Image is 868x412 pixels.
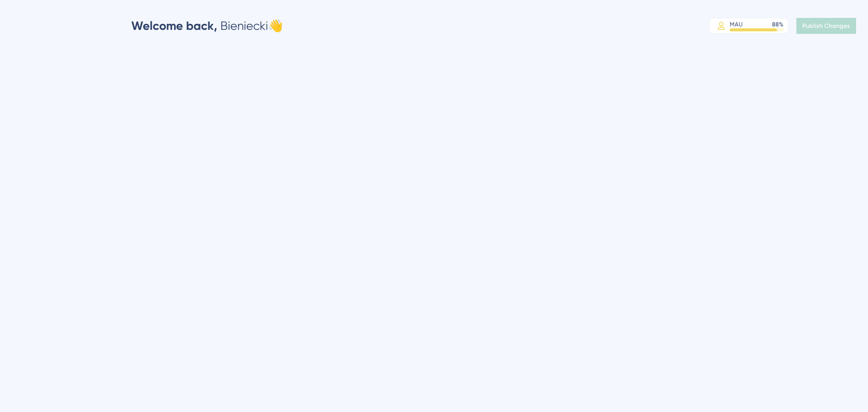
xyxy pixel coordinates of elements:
[131,18,283,34] div: Bieniecki 👋
[796,18,856,34] button: Publish Changes
[772,20,783,28] div: 88 %
[802,22,850,30] span: Publish Changes
[131,18,217,33] span: Welcome back,
[730,20,743,28] div: MAU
